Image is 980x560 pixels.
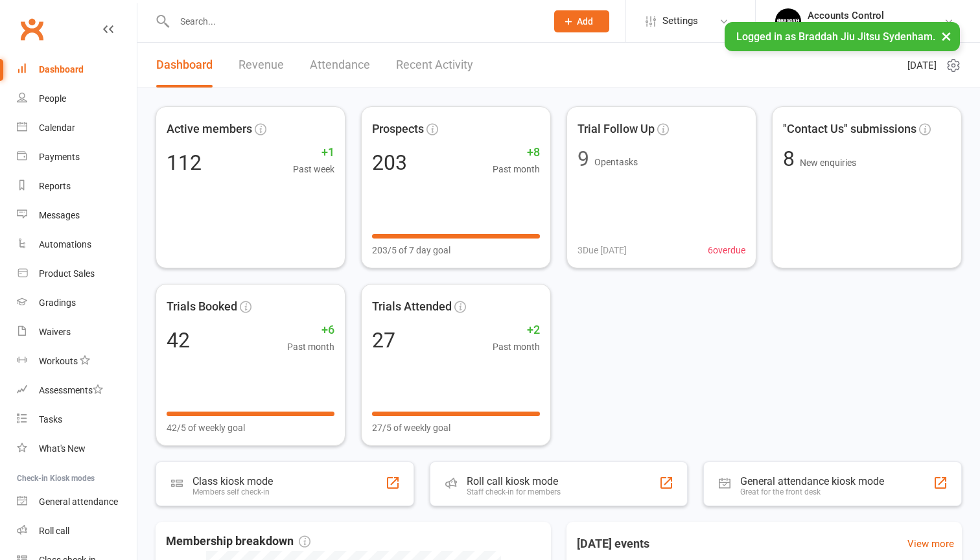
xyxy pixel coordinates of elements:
a: Recent Activity [396,43,473,87]
span: 203/5 of 7 day goal [372,243,450,257]
span: 3 Due [DATE] [577,243,627,257]
a: General attendance kiosk mode [17,487,137,517]
div: What's New [39,443,86,454]
span: "Contact Us" submissions [783,120,916,139]
span: Settings [662,6,698,36]
div: Great for the front desk [740,487,884,496]
h3: [DATE] events [566,532,660,555]
span: Past week [293,162,334,176]
a: Gradings [17,288,137,318]
span: Open tasks [594,157,638,167]
div: Roll call [39,526,69,536]
a: Messages [17,201,137,230]
div: Members self check-in [192,487,273,496]
span: New enquiries [800,157,856,168]
button: × [935,22,958,50]
span: Trials Booked [167,297,237,316]
a: Attendance [310,43,370,87]
a: Clubworx [16,13,48,45]
div: Dashboard [39,64,84,75]
a: People [17,84,137,113]
span: Logged in as Braddah Jiu Jitsu Sydenham. [736,30,935,43]
span: Past month [493,162,540,176]
div: General attendance kiosk mode [740,475,884,487]
div: Tasks [39,414,62,425]
div: Messages [39,210,80,220]
span: +6 [287,321,334,340]
a: Dashboard [156,43,213,87]
span: 42/5 of weekly goal [167,421,245,435]
div: 27 [372,330,395,351]
span: +2 [493,321,540,340]
a: View more [907,536,954,552]
a: Assessments [17,376,137,405]
div: Calendar [39,122,75,133]
a: What's New [17,434,137,463]
a: Calendar [17,113,137,143]
a: Workouts [17,347,137,376]
span: Past month [287,340,334,354]
div: 203 [372,152,407,173]
a: Product Sales [17,259,137,288]
div: Product Sales [39,268,95,279]
span: Trials Attended [372,297,452,316]
div: Gradings [39,297,76,308]
div: 42 [167,330,190,351]
span: 27/5 of weekly goal [372,421,450,435]
a: Dashboard [17,55,137,84]
div: Staff check-in for members [467,487,561,496]
div: 112 [167,152,202,173]
a: Revenue [239,43,284,87]
span: Past month [493,340,540,354]
span: 6 overdue [708,243,745,257]
div: Class kiosk mode [192,475,273,487]
a: Tasks [17,405,137,434]
div: Waivers [39,327,71,337]
div: Accounts Control [808,10,944,21]
div: People [39,93,66,104]
div: Roll call kiosk mode [467,475,561,487]
a: Roll call [17,517,137,546]
a: Payments [17,143,137,172]
div: Automations [39,239,91,250]
div: Reports [39,181,71,191]
span: Prospects [372,120,424,139]
span: Trial Follow Up [577,120,655,139]
a: Reports [17,172,137,201]
a: Waivers [17,318,137,347]
div: Workouts [39,356,78,366]
a: Automations [17,230,137,259]
span: Active members [167,120,252,139]
button: Add [554,10,609,32]
div: 9 [577,148,589,169]
span: Membership breakdown [166,532,310,551]
span: 8 [783,146,800,171]
div: Assessments [39,385,103,395]
span: [DATE] [907,58,937,73]
span: +8 [493,143,540,162]
div: Payments [39,152,80,162]
img: thumb_image1701918351.png [775,8,801,34]
div: General attendance [39,496,118,507]
div: [PERSON_NAME] Jitsu Sydenham [808,21,944,33]
input: Search... [170,12,537,30]
span: Add [577,16,593,27]
span: +1 [293,143,334,162]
